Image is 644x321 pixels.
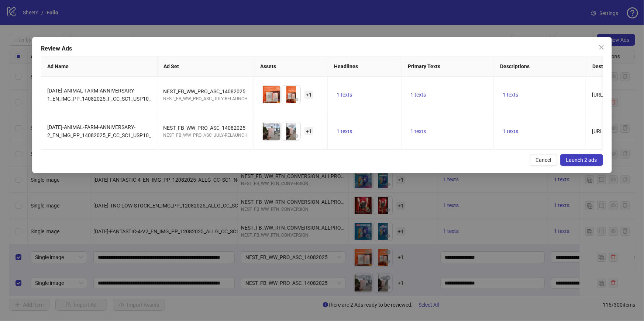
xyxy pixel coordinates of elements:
th: Primary Texts [402,56,494,77]
span: + 1 [304,127,313,135]
button: Preview [292,95,300,104]
img: Asset 1 [262,86,280,104]
span: 1 texts [337,92,352,98]
div: NEST_FB_WW_PRO_ASC_14082025 [163,124,248,132]
button: 1 texts [500,127,521,136]
span: 1 texts [337,128,352,134]
div: NEST_FB_WW_PRO_ASC_JULY-RELAUNCH [163,132,248,139]
span: [DATE]-ANIMAL-FARM-ANNIVERSARY-2_EN_IMG_PP_14082025_F_CC_SC1_USP10_ [47,124,151,138]
span: eye [293,133,299,139]
span: close [599,44,605,50]
th: Ad Set [158,56,254,77]
span: 1 texts [410,128,426,134]
button: Preview [272,95,280,104]
span: + 1 [304,91,313,99]
button: 1 texts [334,90,355,99]
span: Launch 2 ads [566,157,597,163]
th: Headlines [328,56,402,77]
img: Asset 2 [282,122,300,140]
th: Descriptions [494,56,586,77]
button: 1 texts [500,90,521,99]
th: Assets [254,56,328,77]
span: eye [293,97,299,102]
span: 1 texts [503,128,518,134]
button: 1 texts [334,127,355,136]
div: Review Ads [41,44,603,53]
span: [URL][DOMAIN_NAME] [592,128,644,134]
span: 1 texts [410,92,426,98]
span: eye [273,97,279,102]
th: Ad Name [41,56,158,77]
button: Preview [292,132,300,140]
img: Asset 2 [282,86,300,104]
button: Launch 2 ads [560,154,603,166]
div: NEST_FB_WW_PRO_ASC_JULY-RELAUNCH [163,95,248,102]
span: eye [273,133,279,139]
button: Preview [272,132,280,140]
button: Close [596,41,607,53]
span: 1 texts [503,92,518,98]
button: 1 texts [407,127,429,136]
span: [DATE]-ANIMAL-FARM-ANNIVERSARY-1_EN_IMG_PP_14082025_F_CC_SC1_USP10_ [47,88,151,102]
button: Cancel [530,154,557,166]
span: Cancel [536,157,551,163]
div: NEST_FB_WW_PRO_ASC_14082025 [163,87,248,95]
button: 1 texts [407,90,429,99]
span: [URL][DOMAIN_NAME] [592,92,644,98]
img: Asset 1 [262,122,280,140]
